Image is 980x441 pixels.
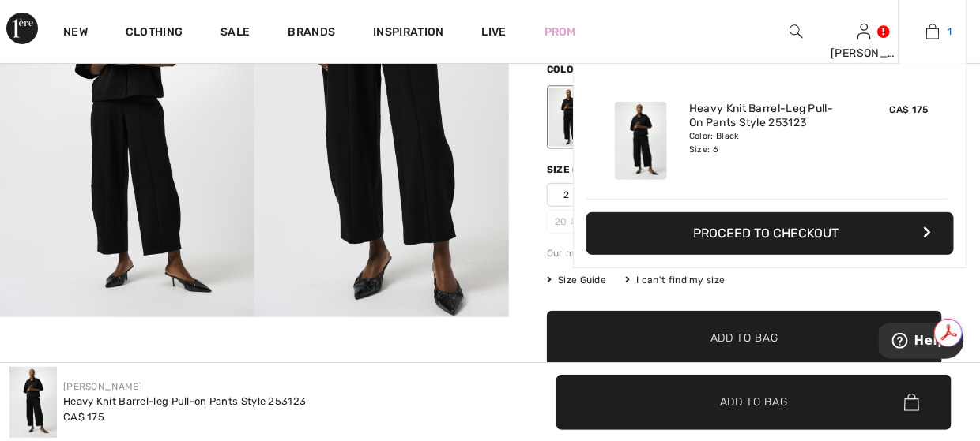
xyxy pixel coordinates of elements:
img: Heavy Knit Barrel-Leg Pull-On Pants Style 253123 [9,367,57,438]
a: Clothing [126,25,183,42]
img: My Bag [926,22,940,41]
button: Add to Bag [556,375,952,430]
a: Sale [220,25,250,42]
div: Black [549,88,590,147]
img: Heavy Knit Barrel-Leg Pull-On Pants Style 253123 [615,102,667,180]
span: Inspiration [373,25,443,42]
a: Sign In [857,24,871,39]
div: Color: Black Size: 6 [689,130,845,155]
span: CA$ 175 [890,104,929,115]
div: [PERSON_NAME] [831,45,898,62]
img: ring-m.svg [571,218,579,226]
a: 1 [899,22,967,41]
a: Heavy Knit Barrel-Leg Pull-On Pants Style 253123 [689,102,845,130]
span: Add to Bag [720,394,788,410]
a: New [63,25,88,42]
span: 2 [547,183,586,207]
img: 1ère Avenue [6,13,38,44]
a: [PERSON_NAME] [63,381,142,392]
span: 20 [547,210,586,234]
span: Size Guide [547,273,606,287]
a: Prom [545,24,576,40]
img: search the website [790,22,803,41]
iframe: Opens a widget where you can find more information [879,323,964,362]
a: Brands [288,25,336,42]
span: CA$ 175 [63,411,104,423]
img: Bag.svg [904,394,919,411]
a: Live [482,24,507,40]
button: Add to Bag [547,311,942,366]
img: My Info [857,22,871,41]
div: Size ([GEOGRAPHIC_DATA]/[GEOGRAPHIC_DATA]): [547,163,811,177]
button: Proceed to Checkout [586,212,954,255]
div: Our model is 5'9"/175 cm and wears a size 6. [547,246,942,260]
span: 1 [948,24,952,39]
span: Color: [547,64,584,75]
div: Heavy Knit Barrel-leg Pull-on Pants Style 253123 [63,394,306,409]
